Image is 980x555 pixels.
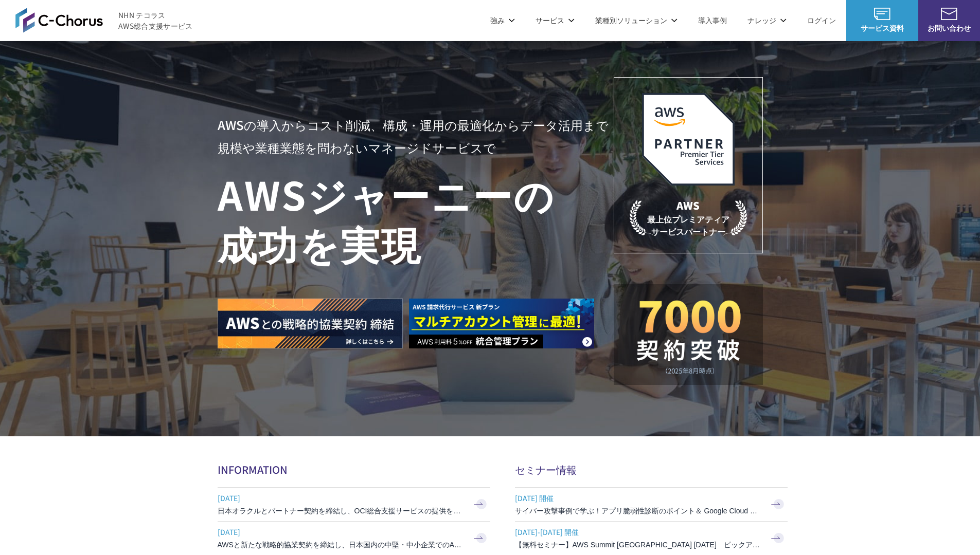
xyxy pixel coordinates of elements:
[118,10,193,31] span: NHN テコラス AWS総合支援サービス
[595,15,678,26] p: 業種別ソリューション
[218,488,490,521] a: [DATE] 日本オラクルとパートナー契約を締結し、OCI総合支援サービスの提供を開始
[536,15,575,26] p: サービス
[807,15,836,26] a: ログイン
[490,15,515,26] p: 強み
[15,8,193,32] a: AWS総合支援サービス C-Chorus NHN テコラスAWS総合支援サービス
[515,524,762,540] span: [DATE]-[DATE] 開催
[218,114,614,159] p: AWSの導入からコスト削減、 構成・運用の最適化からデータ活用まで 規模や業種業態を問わない マネージドサービスで
[918,23,980,33] span: お問い合わせ
[515,506,762,516] h3: サイバー攻撃事例で学ぶ！アプリ脆弱性診断のポイント＆ Google Cloud セキュリティ対策
[676,198,700,213] em: AWS
[409,299,594,348] img: AWS請求代行サービス 統合管理プラン
[218,524,465,540] span: [DATE]
[747,15,787,26] p: ナレッジ
[15,8,103,32] img: AWS総合支援サービス C-Chorus
[515,490,762,506] span: [DATE] 開催
[218,490,465,506] span: [DATE]
[218,540,465,550] h3: AWSと新たな戦略的協業契約を締結し、日本国内の中堅・中小企業でのAWS活用を加速
[698,15,727,26] a: 導入事例
[642,93,735,186] img: AWSプレミアティアサービスパートナー
[515,522,788,555] a: [DATE]-[DATE] 開催 【無料セミナー】AWS Summit [GEOGRAPHIC_DATA] [DATE] ピックアップセッション
[218,506,465,516] h3: 日本オラクルとパートナー契約を締結し、OCI総合支援サービスの提供を開始
[941,8,957,20] img: お問い合わせ
[515,488,788,521] a: [DATE] 開催 サイバー攻撃事例で学ぶ！アプリ脆弱性診断のポイント＆ Google Cloud セキュリティ対策
[634,300,742,375] img: 契約件数
[846,23,918,33] span: サービス資料
[630,198,747,237] p: 最上位プレミアティア サービスパートナー
[874,8,890,20] img: AWS総合支援サービス C-Chorus サービス資料
[218,169,614,268] h1: AWS ジャーニーの 成功を実現
[218,299,403,348] img: AWSとの戦略的協業契約 締結
[218,462,490,477] h2: INFORMATION
[515,462,788,477] h2: セミナー情報
[218,522,490,555] a: [DATE] AWSと新たな戦略的協業契約を締結し、日本国内の中堅・中小企業でのAWS活用を加速
[515,540,762,550] h3: 【無料セミナー】AWS Summit [GEOGRAPHIC_DATA] [DATE] ピックアップセッション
